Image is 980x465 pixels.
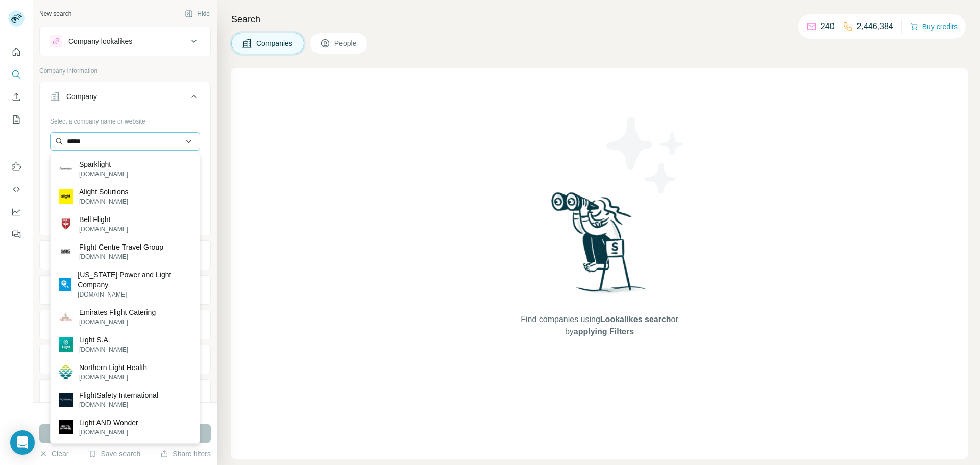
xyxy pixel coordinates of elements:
[600,109,692,201] img: Surfe Illustration - Stars
[59,162,73,176] img: Sparklight
[39,449,68,459] button: Clear
[79,307,156,317] p: Emirates Flight Catering
[79,159,128,169] p: Sparklight
[79,225,128,234] p: [DOMAIN_NAME]
[334,38,358,48] span: People
[8,88,24,106] button: Enrich CSV
[39,9,71,18] div: New search
[79,197,129,206] p: [DOMAIN_NAME]
[910,19,958,34] button: Buy credits
[40,278,210,302] button: HQ location
[8,43,24,61] button: Quick start
[79,362,147,373] p: Northern Light Health
[8,110,24,129] button: My lists
[79,373,147,382] p: [DOMAIN_NAME]
[59,365,73,379] img: Northern Light Health
[574,327,634,336] span: applying Filters
[256,38,293,48] span: Companies
[8,158,24,176] button: Use Surfe on LinkedIn
[66,91,97,102] div: Company
[600,315,671,324] span: Lookalikes search
[40,312,210,337] button: Annual revenue ($)
[79,428,138,437] p: [DOMAIN_NAME]
[79,187,129,197] p: Alight Solutions
[59,189,73,204] img: Alight Solutions
[40,29,210,54] button: Company lookalikes
[160,449,211,459] button: Share filters
[79,390,158,400] p: FlightSafety International
[59,310,73,324] img: Emirates Flight Catering
[79,242,163,252] p: Flight Centre Travel Group
[79,317,156,327] p: [DOMAIN_NAME]
[39,66,211,76] p: Company information
[68,36,132,46] div: Company lookalikes
[40,347,210,372] button: Employees (size)
[857,20,893,33] p: 2,446,384
[79,345,128,354] p: [DOMAIN_NAME]
[50,113,200,126] div: Select a company name or website
[79,169,128,179] p: [DOMAIN_NAME]
[78,270,191,290] p: [US_STATE] Power and Light Company
[40,84,210,113] button: Company
[59,244,73,259] img: Flight Centre Travel Group
[59,393,73,407] img: FlightSafety International
[79,214,128,225] p: Bell Flight
[59,420,73,434] img: Light AND Wonder
[8,203,24,221] button: Dashboard
[88,449,140,459] button: Save search
[8,180,24,199] button: Use Surfe API
[518,313,681,338] span: Find companies using or by
[59,337,73,352] img: Light S.A.
[8,225,24,243] button: Feedback
[178,6,217,21] button: Hide
[59,217,73,231] img: Bell Flight
[79,335,128,345] p: Light S.A.
[8,65,24,84] button: Search
[79,400,158,409] p: [DOMAIN_NAME]
[547,189,653,303] img: Surfe Illustration - Woman searching with binoculars
[10,430,35,455] div: Open Intercom Messenger
[78,290,191,299] p: [DOMAIN_NAME]
[821,20,835,33] p: 240
[79,418,138,428] p: Light AND Wonder
[79,252,163,261] p: [DOMAIN_NAME]
[59,278,71,290] img: Florida Power and Light Company
[231,12,968,27] h4: Search
[40,243,210,267] button: Industry
[40,382,210,406] button: Technologies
